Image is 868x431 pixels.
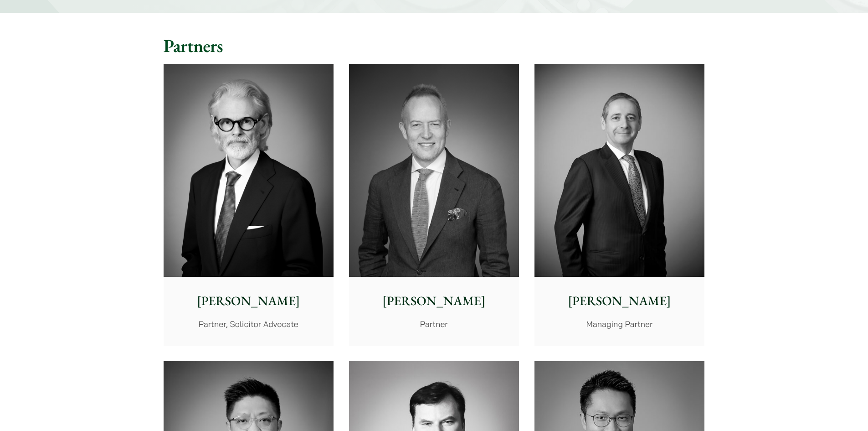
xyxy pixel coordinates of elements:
[542,291,697,311] p: [PERSON_NAME]
[171,291,326,311] p: [PERSON_NAME]
[542,318,697,330] p: Managing Partner
[171,318,326,330] p: Partner, Solicitor Advocate
[164,35,705,57] h2: Partners
[164,64,334,346] a: [PERSON_NAME] Partner, Solicitor Advocate
[356,291,512,311] p: [PERSON_NAME]
[356,318,512,330] p: Partner
[534,64,704,346] a: [PERSON_NAME] Managing Partner
[349,64,519,346] a: [PERSON_NAME] Partner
